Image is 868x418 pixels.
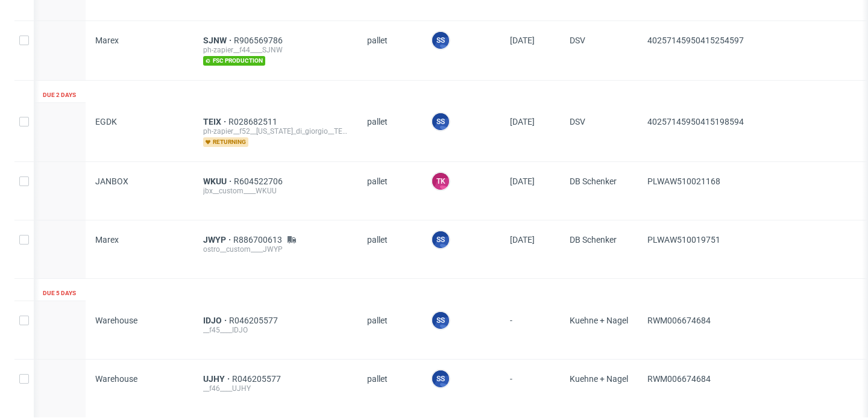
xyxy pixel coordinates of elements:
span: pallet [367,316,412,345]
span: DB Schenker [570,235,628,264]
a: SJNW [203,36,234,45]
a: R886700613 [233,235,285,245]
span: [DATE] [510,36,535,45]
span: Kuehne + Nagel [570,374,628,403]
span: PLWAW510019751 [647,235,720,245]
a: R906569786 [234,36,285,45]
span: PLWAW510021168 [647,176,720,186]
figcaption: SS [432,32,449,49]
span: DB Schenker [570,176,628,205]
span: Warehouse [95,374,137,384]
figcaption: TK [432,173,449,190]
div: ph-zapier__f44____SJNW [203,45,348,55]
span: DSV [570,117,628,147]
a: UJHY [203,374,232,384]
a: JWYP [203,235,233,245]
a: TEIX [203,117,228,126]
figcaption: SS [432,231,449,248]
a: R046205577 [232,374,283,384]
span: Marex [95,235,119,245]
figcaption: SS [432,113,449,130]
span: RWM006674684 [647,316,711,325]
span: 40257145950415198594 [647,117,744,126]
span: fsc production [203,56,265,66]
div: __f46____UJHY [203,384,348,393]
a: WKUU [203,176,234,186]
div: Due 2 days [43,90,76,100]
span: Warehouse [95,316,137,325]
span: [DATE] [510,235,535,245]
div: Due 5 days [43,289,76,298]
span: pallet [367,117,412,147]
span: 40257145950415254597 [647,36,744,45]
div: __f45____IDJO [203,325,348,335]
span: - [510,316,550,345]
span: RWM006674684 [647,374,711,384]
span: - [510,374,550,403]
span: returning [203,137,248,147]
div: ostro__custom____JWYP [203,245,348,254]
figcaption: SS [432,312,449,329]
div: jbx__custom____WKUU [203,186,348,196]
span: pallet [367,176,412,205]
span: pallet [367,374,412,403]
div: ph-zapier__f52__[US_STATE]_di_giorgio__TEIX [203,126,348,136]
span: pallet [367,36,412,66]
span: JANBOX [95,176,128,186]
span: [DATE] [510,117,535,126]
span: Kuehne + Nagel [570,316,628,345]
a: R028682511 [228,117,280,126]
span: DSV [570,36,628,66]
a: IDJO [203,316,229,325]
span: Marex [95,36,119,45]
span: EGDK [95,117,117,126]
span: [DATE] [510,176,535,186]
figcaption: SS [432,370,449,387]
a: R046205577 [229,316,280,325]
a: R604522706 [234,176,285,186]
span: pallet [367,235,412,264]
